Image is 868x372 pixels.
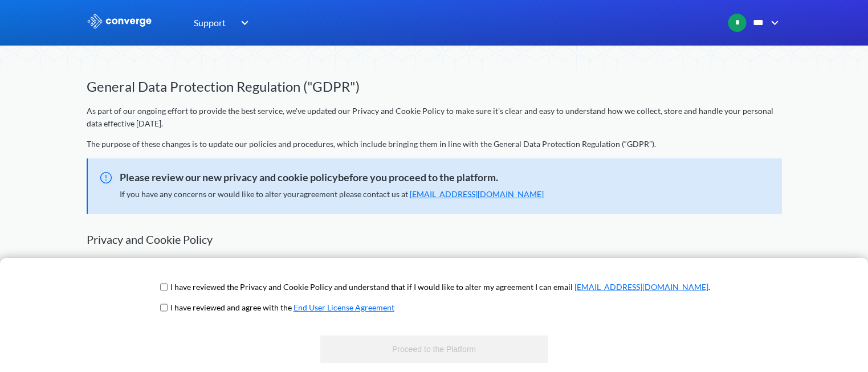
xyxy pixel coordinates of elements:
p: I have reviewed the Privacy and Cookie Policy and understand that if I would like to alter my agr... [170,281,710,293]
p: As part of our ongoing effort to provide the best service, we've updated our Privacy and Cookie P... [87,105,782,130]
img: downArrow.svg [764,16,782,30]
button: Proceed to the Platform [320,336,548,363]
p: We at Converge (Octagon I/O Ltd.) are committed to protecting your privacy. This Privacy Policy a... [87,255,782,305]
a: [EMAIL_ADDRESS][DOMAIN_NAME] [574,282,708,292]
h2: Privacy and Cookie Policy [87,232,782,246]
span: Please review our new privacy and cookie policybefore you proceed to the platform. [88,170,771,186]
img: logo_ewhite.svg [87,14,153,28]
p: The purpose of these changes is to update our policies and procedures, which include bringing the... [87,138,782,150]
span: If you have any concerns or would like to alter your agreement please contact us at [120,189,544,199]
a: End User License Agreement [294,302,394,312]
p: I have reviewed and agree with the [170,301,394,314]
span: Support [194,15,226,30]
img: downArrow.svg [234,16,252,30]
a: [EMAIL_ADDRESS][DOMAIN_NAME] [410,189,544,199]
